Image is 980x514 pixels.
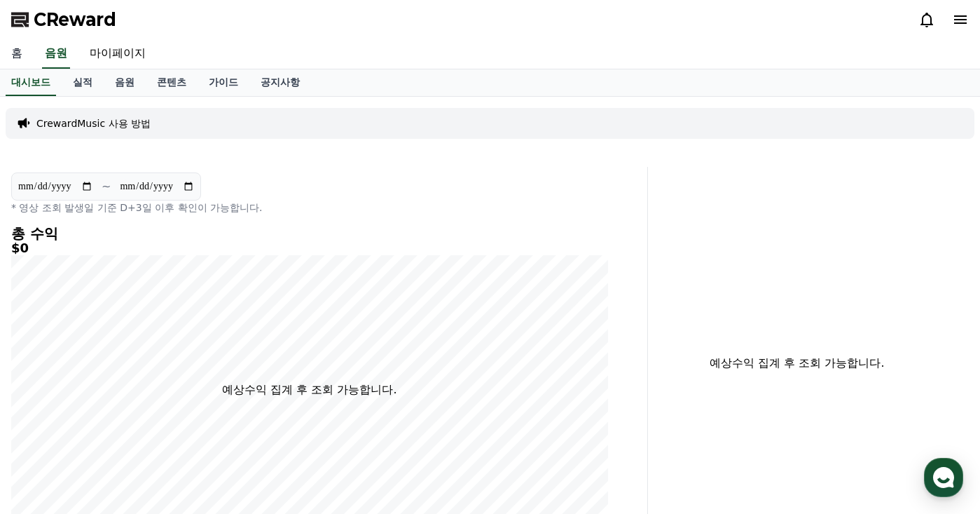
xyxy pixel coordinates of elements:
[181,398,269,433] a: 설정
[659,355,935,372] p: 예상수익 집계 후 조회 가능합니다.
[4,398,92,433] a: 홈
[44,419,53,430] span: 홈
[34,8,116,31] span: CReward
[11,201,608,215] p: * 영상 조회 발생일 기준 D+3일 이후 확인이 가능합니다.
[102,178,111,195] p: ~
[11,8,116,31] a: CReward
[6,69,56,96] a: 대시보드
[216,419,233,430] span: 설정
[92,398,181,433] a: 대화
[42,39,70,69] a: 음원
[11,226,608,241] h4: 총 수익
[128,419,145,431] span: 대화
[62,69,104,96] a: 실적
[78,39,157,69] a: 마이페이지
[36,116,151,130] a: CrewardMusic 사용 방법
[198,69,249,96] a: 가이드
[222,381,396,398] p: 예상수익 집계 후 조회 가능합니다.
[146,69,198,96] a: 콘텐츠
[249,69,311,96] a: 공지사항
[104,69,146,96] a: 음원
[11,241,608,255] h5: $0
